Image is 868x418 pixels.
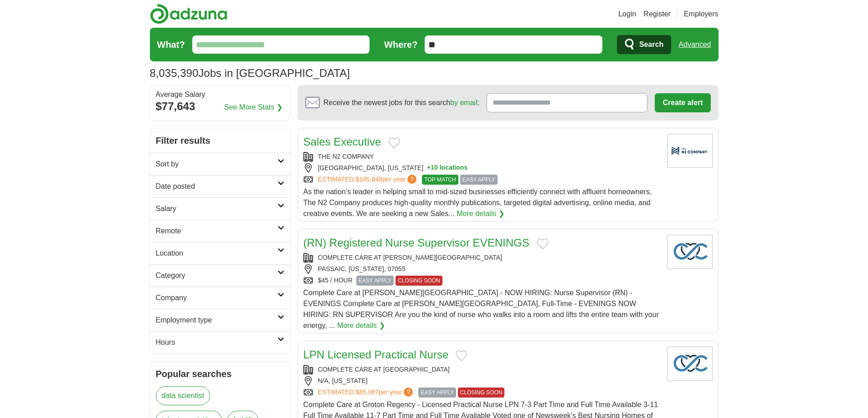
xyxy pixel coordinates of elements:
div: THE N2 COMPANY [303,152,660,161]
img: Company logo [667,347,713,381]
div: [GEOGRAPHIC_DATA], [US_STATE] [303,163,660,173]
span: Receive the newest jobs for this search : [324,97,479,108]
a: Register [643,9,671,20]
span: 8,035,390 [150,65,199,81]
span: Search [639,35,663,54]
h2: Salary [156,203,277,214]
div: N/A, [US_STATE] [303,376,660,386]
a: by email [450,99,478,106]
h2: Company [156,292,277,303]
span: EASY APPLY [460,175,498,185]
a: Sort by [150,153,290,175]
a: Category [150,264,290,287]
div: PASSAIC, [US_STATE], 07055 [303,264,660,274]
div: COMPLETE CARE AT [PERSON_NAME][GEOGRAPHIC_DATA] [303,253,660,262]
span: CLOSING SOON [458,388,505,398]
a: More details ❯ [457,208,504,219]
span: As the nation’s leader in helping small to mid-sized businesses efficiently connect with affluent... [303,188,652,217]
label: What? [157,38,185,51]
h2: Remote [156,226,277,237]
a: Location [150,242,290,264]
img: Adzuna logo [150,4,227,24]
span: ? [404,388,413,397]
span: CLOSING SOON [395,276,442,286]
span: $105,648 [355,176,382,183]
label: Where? [384,38,417,51]
h2: Sort by [156,159,277,170]
a: Company [150,287,290,309]
h2: Popular searches [156,367,284,381]
button: Create alert [655,93,710,112]
span: $85,067 [355,388,379,396]
a: Date posted [150,175,290,197]
div: COMPLETE CARE AT [GEOGRAPHIC_DATA] [303,365,660,374]
button: Search [617,35,671,54]
h2: Hours [156,337,277,348]
h2: Date posted [156,181,277,192]
a: Remote [150,220,290,242]
h2: Employment type [156,315,277,326]
div: Average Salary [156,91,284,98]
a: Employers [684,9,719,20]
a: Login [618,9,636,20]
div: $77,643 [156,98,284,115]
a: data scientist [156,386,210,405]
span: + [427,163,431,173]
a: More details ❯ [337,320,385,331]
h2: Location [156,248,277,259]
img: Company logo [667,235,713,269]
a: See More Stats ❯ [224,102,282,113]
a: Hours [150,331,290,353]
a: Salary [150,197,290,220]
button: Add to favorite jobs [537,238,549,249]
a: Advanced [678,35,711,54]
button: +10 locations [427,163,467,173]
span: EASY APPLY [356,276,394,286]
span: ? [407,175,416,184]
a: (RN) Registered Nurse Supervisor EVENINGS [303,237,529,249]
img: Company logo [667,134,713,168]
a: ESTIMATED:$105,648per year? [318,175,419,185]
h2: Category [156,270,277,281]
button: Add to favorite jobs [456,350,467,361]
a: Sales Executive [303,136,381,148]
span: EASY APPLY [418,388,456,398]
h2: Filter results [150,128,290,153]
div: $45 / HOUR [303,276,660,286]
a: Employment type [150,309,290,331]
a: LPN Licensed Practical Nurse [303,348,449,361]
h1: Jobs in [GEOGRAPHIC_DATA] [150,67,350,79]
a: ESTIMATED:$85,067per year? [318,388,415,398]
button: Add to favorite jobs [388,137,400,148]
span: TOP MATCH [422,175,458,185]
span: Complete Care at [PERSON_NAME][GEOGRAPHIC_DATA] - NOW HIRING: Nurse Supervisor (RN) - EVENINGS Co... [303,289,659,329]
